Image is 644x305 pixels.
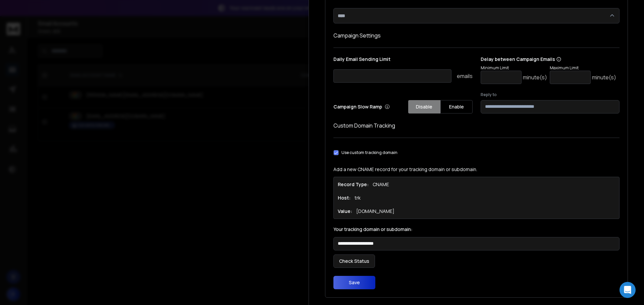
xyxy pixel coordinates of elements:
h1: Campaign Settings [333,31,620,40]
label: Reply to [481,92,620,97]
button: Save [333,276,375,289]
p: minute(s) [592,73,616,81]
p: minute(s) [523,73,547,81]
h1: Value: [338,208,352,215]
p: trk [355,195,361,201]
p: Add a new CNAME record for your tracking domain or subdomain. [333,166,620,173]
h1: Host: [338,195,351,201]
p: Minimum Limit [481,65,547,71]
h1: Custom Domain Tracking [333,122,620,130]
button: Enable [440,100,473,113]
p: Maximum Limit [550,65,616,71]
p: CNAME [373,181,389,188]
button: Check Status [333,254,375,268]
p: Campaign Slow Ramp [333,103,390,110]
label: Your tracking domain or subdomain: [333,227,620,232]
p: [DOMAIN_NAME] [356,208,394,215]
p: Daily Email Sending Limit [333,56,473,65]
h1: Record Type: [338,181,369,188]
div: Open Intercom Messenger [620,282,636,298]
label: Use custom tracking domain [341,150,397,155]
p: emails [457,72,473,80]
p: Delay between Campaign Emails [481,56,616,63]
button: Disable [408,100,440,113]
